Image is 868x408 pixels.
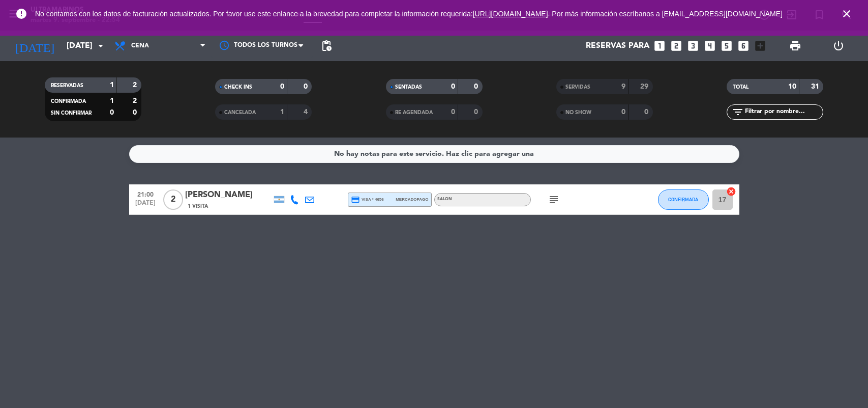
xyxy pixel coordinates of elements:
[110,81,114,89] strong: 1
[744,106,823,118] input: Filtrar por nombre...
[621,108,625,116] strong: 0
[396,196,428,203] span: mercadopago
[351,195,384,204] span: visa * 4656
[737,39,750,52] i: looks_6
[188,202,208,210] span: 1 Visita
[95,40,107,52] i: arrow_drop_down
[621,83,625,90] strong: 9
[15,8,27,20] i: error
[668,197,698,202] span: CONFIRMADA
[51,111,92,116] span: SIN CONFIRMAR
[224,85,252,90] span: CHECK INS
[841,8,853,20] i: close
[474,83,480,90] strong: 0
[640,83,650,90] strong: 29
[320,40,333,52] span: pending_actions
[789,40,801,52] span: print
[110,97,114,104] strong: 1
[451,108,455,116] strong: 0
[703,39,716,52] i: looks_4
[565,110,591,115] span: NO SHOW
[733,85,749,90] span: TOTAL
[334,148,534,160] div: No hay notas para este servicio. Haz clic para agregar una
[586,41,649,51] span: Reservas para
[548,194,560,206] i: subject
[163,189,183,210] span: 2
[670,39,683,52] i: looks_two
[653,39,666,52] i: looks_one
[131,42,149,49] span: Cena
[474,108,480,116] strong: 0
[51,99,86,104] span: CONFIRMADA
[133,188,158,200] span: 21:00
[133,109,139,116] strong: 0
[133,200,158,211] span: [DATE]
[726,186,736,197] i: cancel
[644,108,650,116] strong: 0
[437,197,452,201] span: SALON
[280,83,284,90] strong: 0
[395,85,422,90] span: SENTADAS
[732,106,744,118] i: filter_list
[35,10,783,18] span: No contamos con los datos de facturación actualizados. Por favor use este enlance a la brevedad p...
[686,39,700,52] i: looks_3
[133,81,139,89] strong: 2
[133,97,139,104] strong: 2
[110,109,114,116] strong: 0
[788,83,796,90] strong: 10
[548,10,783,18] a: . Por más información escríbanos a [EMAIL_ADDRESS][DOMAIN_NAME]
[224,110,256,115] span: CANCELADA
[451,83,455,90] strong: 0
[51,83,83,88] span: RESERVADAS
[720,39,733,52] i: looks_5
[565,85,590,90] span: SERVIDAS
[304,108,310,116] strong: 4
[351,195,360,204] i: credit_card
[8,35,62,57] i: [DATE]
[280,108,284,116] strong: 1
[473,10,548,18] a: [URL][DOMAIN_NAME]
[817,31,860,61] div: LOG OUT
[395,110,433,115] span: RE AGENDADA
[832,40,845,52] i: power_settings_new
[754,39,767,52] i: add_box
[304,83,310,90] strong: 0
[658,189,709,210] button: CONFIRMADA
[185,188,272,202] div: [PERSON_NAME]
[811,83,821,90] strong: 31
